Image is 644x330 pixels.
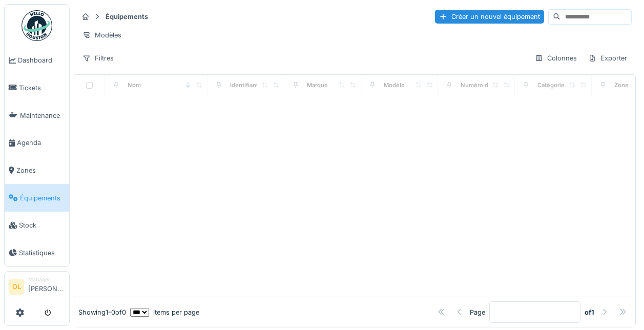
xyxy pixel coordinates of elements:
[384,81,405,90] div: Modèle
[17,138,65,148] span: Agenda
[530,51,581,66] div: Colonnes
[128,81,141,90] div: Nom
[614,81,629,90] div: Zone
[28,276,65,298] li: [PERSON_NAME]
[20,111,65,120] span: Maintenance
[28,276,65,283] div: Manager
[78,51,118,66] div: Filtres
[435,10,544,24] div: Créer un nouvel équipement
[19,83,65,93] span: Tickets
[307,81,328,90] div: Marque
[20,193,65,203] span: Équipements
[5,47,69,74] a: Dashboard
[470,307,485,317] div: Page
[537,81,609,90] div: Catégories d'équipement
[22,10,52,41] img: Badge_color-CXgf-gQk.svg
[16,166,65,175] span: Zones
[9,279,24,295] li: OL
[101,12,152,22] strong: Équipements
[461,81,508,90] div: Numéro de Série
[230,81,280,90] div: Identifiant interne
[5,212,69,239] a: Stock
[5,129,69,157] a: Agenda
[5,157,69,184] a: Zones
[5,239,69,267] a: Statistiques
[5,101,69,129] a: Maintenance
[9,276,65,300] a: OL Manager[PERSON_NAME]
[19,220,65,230] span: Stock
[584,51,632,66] div: Exporter
[18,55,65,65] span: Dashboard
[78,28,126,43] div: Modèles
[130,307,199,317] div: items per page
[19,248,65,258] span: Statistiques
[78,307,126,317] div: Showing 1 - 0 of 0
[5,184,69,212] a: Équipements
[585,307,594,317] strong: of 1
[5,74,69,102] a: Tickets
